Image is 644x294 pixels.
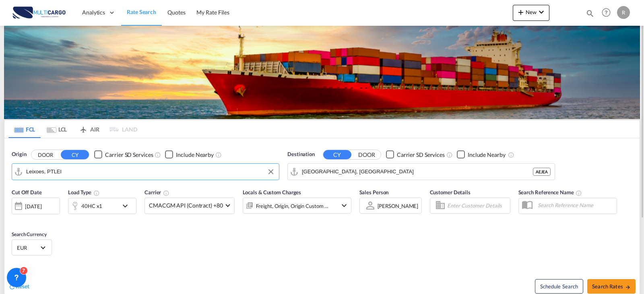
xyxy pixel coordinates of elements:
[592,283,631,290] span: Search Rates
[12,150,26,158] span: Origin
[120,201,134,211] md-icon: icon-chevron-down
[617,6,630,19] div: R
[576,190,582,196] md-icon: Your search will be saved by the below given name
[17,244,39,251] span: EUR
[587,279,636,294] button: Search Ratesicon-arrow-right
[533,168,551,176] div: AEJEA
[165,150,214,159] md-checkbox: Checkbox No Ink
[265,166,277,178] button: Clear Input
[287,150,315,158] span: Destination
[625,284,631,290] md-icon: icon-arrow-right
[537,7,546,17] md-icon: icon-chevron-down
[353,150,381,159] button: DOOR
[26,166,275,178] input: Search by Port
[12,231,47,237] span: Search Currency
[61,150,89,159] button: CY
[78,125,88,131] md-icon: icon-airplane
[359,189,389,195] span: Sales Person
[586,9,594,18] md-icon: icon-magnify
[8,282,29,291] div: icon-refreshReset
[12,214,18,224] md-datepicker: Select
[196,9,229,16] span: My Rate Files
[16,242,47,253] md-select: Select Currency: € EUREuro
[508,152,514,158] md-icon: Unchecked: Ignores neighbouring ports when fetching rates.Checked : Includes neighbouring ports w...
[302,166,533,178] input: Search by Port
[8,120,137,138] md-pagination-wrapper: Use the left and right arrow keys to navigate between tabs
[167,9,185,16] span: Quotes
[516,9,546,15] span: New
[93,190,100,196] md-icon: icon-information-outline
[513,5,549,21] button: icon-plus 400-fgNewicon-chevron-down
[386,150,445,159] md-checkbox: Checkbox No Ink
[68,198,136,214] div: 40HC x1icon-chevron-down
[518,189,582,195] span: Search Reference Name
[12,4,66,22] img: 82db67801a5411eeacfdbd8acfa81e61.png
[144,189,169,195] span: Carrier
[4,26,640,119] img: LCL+%26+FCL+BACKGROUND.png
[163,190,169,196] md-icon: The selected Trucker/Carrierwill be displayed in the rate results If the rates are from another f...
[94,150,153,159] md-checkbox: Checkbox No Ink
[41,120,73,138] md-tab-item: LCL
[256,200,329,212] div: Freight Origin Origin Custom Factory Stuffing
[599,6,613,19] span: Help
[468,151,506,159] div: Include Nearby
[12,189,42,195] span: Cut Off Date
[323,150,351,159] button: CY
[155,152,161,158] md-icon: Unchecked: Search for CY (Container Yard) services for all selected carriers.Checked : Search for...
[68,189,100,195] span: Load Type
[16,283,29,290] span: Reset
[397,151,445,159] div: Carrier SD Services
[243,197,351,214] div: Freight Origin Origin Custom Factory Stuffingicon-chevron-down
[149,201,223,210] span: CMACGM API (Contract) +80
[12,164,279,180] md-input-container: Leixoes, PTLEI
[81,200,102,212] div: 40HC x1
[446,152,453,158] md-icon: Unchecked: Search for CY (Container Yard) services for all selected carriers.Checked : Search for...
[516,7,526,17] md-icon: icon-plus 400-fg
[430,189,471,195] span: Customer Details
[82,8,105,16] span: Analytics
[534,199,617,211] input: Search Reference Name
[535,279,583,294] button: Note: By default Schedule search will only considerorigin ports, destination ports and cut off da...
[447,199,508,212] input: Enter Customer Details
[25,203,41,210] div: [DATE]
[377,200,419,212] md-select: Sales Person: Ricardo Santos
[215,152,222,158] md-icon: Unchecked: Ignores neighbouring ports when fetching rates.Checked : Includes neighbouring ports w...
[339,201,349,210] md-icon: icon-chevron-down
[105,151,153,159] div: Carrier SD Services
[378,203,419,209] div: [PERSON_NAME]
[457,150,506,159] md-checkbox: Checkbox No Ink
[73,120,105,138] md-tab-item: AIR
[599,6,617,20] div: Help
[243,189,301,195] span: Locals & Custom Charges
[31,150,60,159] button: DOOR
[12,197,60,214] div: [DATE]
[176,151,214,159] div: Include Nearby
[288,164,555,180] md-input-container: Jebel Ali, AEJEA
[8,120,41,138] md-tab-item: FCL
[586,9,594,21] div: icon-magnify
[8,283,16,290] md-icon: icon-refresh
[127,8,156,15] span: Rate Search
